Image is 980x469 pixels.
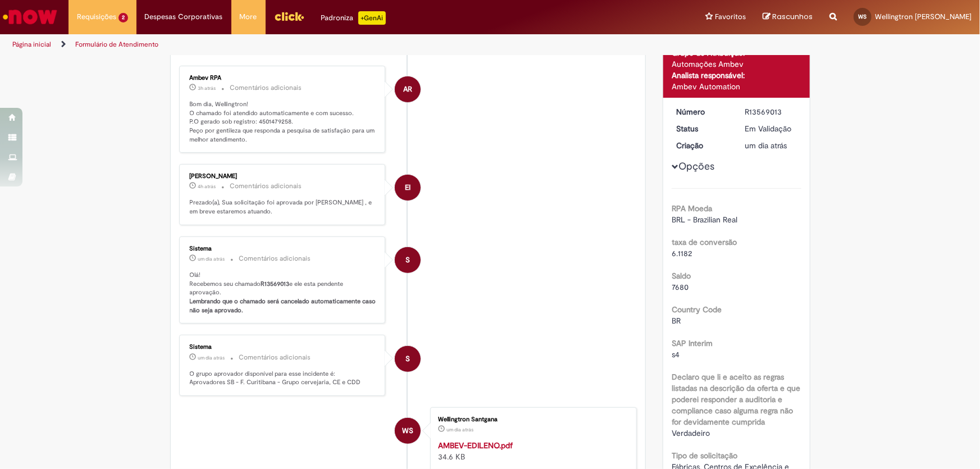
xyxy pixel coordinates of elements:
[239,353,311,362] small: Comentários adicionais
[198,256,225,262] time: 26/09/2025 07:42:08
[672,215,737,225] span: BRL - Brazilian Real
[402,417,413,444] span: WS
[274,8,304,25] img: click_logo_yellow_360x200.png
[12,40,51,49] a: Página inicial
[118,13,128,22] span: 2
[672,81,801,92] div: Ambev Automation
[668,140,737,151] dt: Criação
[672,316,681,326] span: BR
[446,426,473,433] span: um dia atrás
[672,248,692,258] span: 6.1182
[405,174,411,201] span: EI
[859,13,867,20] span: WS
[672,338,713,348] b: SAP Interim
[745,123,797,134] div: Em Validação
[190,297,378,315] b: Lembrando que o chamado será cancelado automaticamente caso não seja aprovado.
[715,11,746,22] span: Favoritos
[668,106,737,117] dt: Número
[672,203,712,213] b: RPA Moeda
[198,354,225,361] time: 26/09/2025 07:42:07
[395,76,421,102] div: Ambev RPA
[672,349,680,359] span: s4
[745,106,797,117] div: R13569013
[190,370,377,387] p: O grupo aprovador disponível para esse incidente é: Aprovadores SB - F. Curitibana - Grupo cervej...
[358,11,386,25] p: +GenAi
[1,6,59,28] img: ServiceNow
[745,140,797,151] div: 26/09/2025 07:41:56
[438,440,513,450] a: AMBEV-EDILENO.pdf
[405,247,410,274] span: S
[75,40,158,49] a: Formulário de Atendimento
[772,11,813,22] span: Rascunhos
[672,304,722,315] b: Country Code
[672,372,800,427] b: Declaro que li e aceito as regras listadas na descrição da oferta e que poderei responder a audit...
[403,76,412,103] span: AR
[321,11,386,25] div: Padroniza
[395,175,421,201] div: Edileno Inatomi
[190,173,377,180] div: [PERSON_NAME]
[672,271,691,281] b: Saldo
[672,450,737,461] b: Tipo de solicitação
[672,70,801,81] div: Analista responsável:
[198,85,216,92] time: 27/09/2025 09:47:46
[190,271,377,315] p: Olá! Recebemos seu chamado e ele esta pendente aprovação.
[395,418,421,444] div: Wellingtron Santgana
[230,83,302,93] small: Comentários adicionais
[198,183,216,190] span: 4h atrás
[145,11,223,22] span: Despesas Corporativas
[190,100,377,144] p: Bom dia, Wellingtron! O chamado foi atendido automaticamente e com sucesso. P.O gerado sob regist...
[198,183,216,190] time: 27/09/2025 09:40:26
[672,282,689,292] span: 7680
[405,345,410,372] span: S
[672,428,710,438] span: Verdadeiro
[190,344,377,350] div: Sistema
[763,12,813,22] a: Rascunhos
[240,11,257,22] span: More
[230,181,302,191] small: Comentários adicionais
[198,85,216,92] span: 3h atrás
[875,12,972,21] span: Wellingtron [PERSON_NAME]
[438,440,625,462] div: 34.6 KB
[239,254,311,263] small: Comentários adicionais
[745,140,787,151] span: um dia atrás
[8,34,645,55] ul: Trilhas de página
[198,256,225,262] span: um dia atrás
[198,354,225,361] span: um dia atrás
[190,245,377,252] div: Sistema
[190,75,377,81] div: Ambev RPA
[190,198,377,216] p: Prezado(a), Sua solicitação foi aprovada por [PERSON_NAME] , e em breve estaremos atuando.
[395,346,421,372] div: System
[395,247,421,273] div: System
[77,11,116,22] span: Requisições
[446,426,473,433] time: 26/09/2025 07:41:51
[438,416,625,423] div: Wellingtron Santgana
[672,58,801,70] div: Automações Ambev
[261,280,290,288] b: R13569013
[672,237,737,247] b: taxa de conversão
[668,123,737,134] dt: Status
